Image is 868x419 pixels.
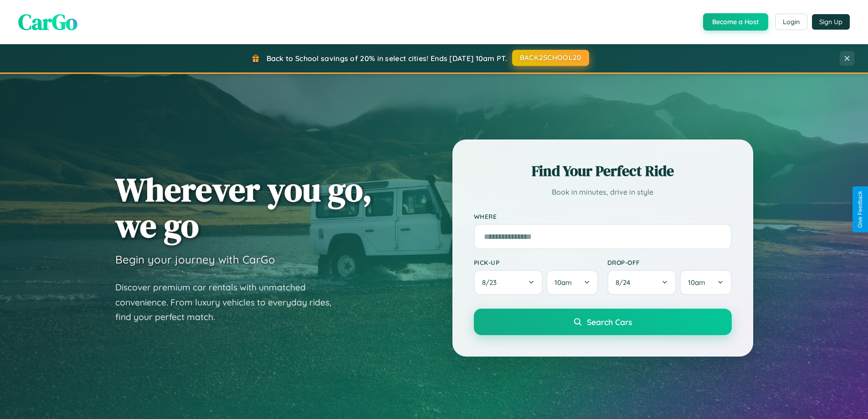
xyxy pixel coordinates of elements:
div: Give Feedback [857,191,863,228]
span: 8 / 23 [482,278,501,287]
span: CarGo [18,7,77,37]
h3: Begin your journey with CarGo [115,253,275,266]
button: Become a Host [703,13,768,31]
button: Login [775,14,807,30]
label: Drop-off [607,259,732,266]
h1: Wherever you go, we go [115,171,372,243]
span: 10am [688,278,705,287]
button: Search Cars [474,309,732,335]
label: Where [474,212,732,220]
span: Back to School savings of 20% in select cities! Ends [DATE] 10am PT. [267,54,507,63]
button: 8/24 [607,270,677,295]
label: Pick-up [474,259,598,266]
button: BACK2SCHOOL20 [512,50,589,66]
h2: Find Your Perfect Ride [474,161,732,181]
button: 8/23 [474,270,543,295]
button: Sign Up [812,14,850,30]
button: 10am [546,270,598,295]
button: 10am [680,270,731,295]
p: Discover premium car rentals with unmatched convenience. From luxury vehicles to everyday rides, ... [115,280,343,325]
span: Search Cars [587,317,632,327]
span: 10am [555,278,572,287]
p: Book in minutes, drive in style [474,186,732,199]
span: 8 / 24 [616,278,635,287]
